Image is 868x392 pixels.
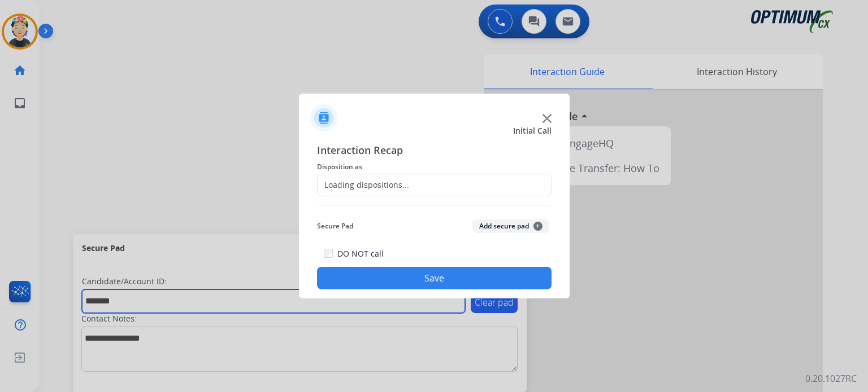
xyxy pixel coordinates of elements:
[317,160,552,174] span: Disposition as
[317,219,353,233] span: Secure Pad
[472,219,549,233] button: Add secure pad+
[318,179,409,191] div: Loading dispositions...
[310,104,337,131] img: contactIcon
[805,372,857,385] p: 0.20.1027RC
[337,248,384,259] label: DO NOT call
[513,125,552,136] span: Initial Call
[533,222,542,231] span: +
[317,267,552,289] button: Save
[317,205,552,206] img: contact-recap-line.svg
[317,142,552,160] span: Interaction Recap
